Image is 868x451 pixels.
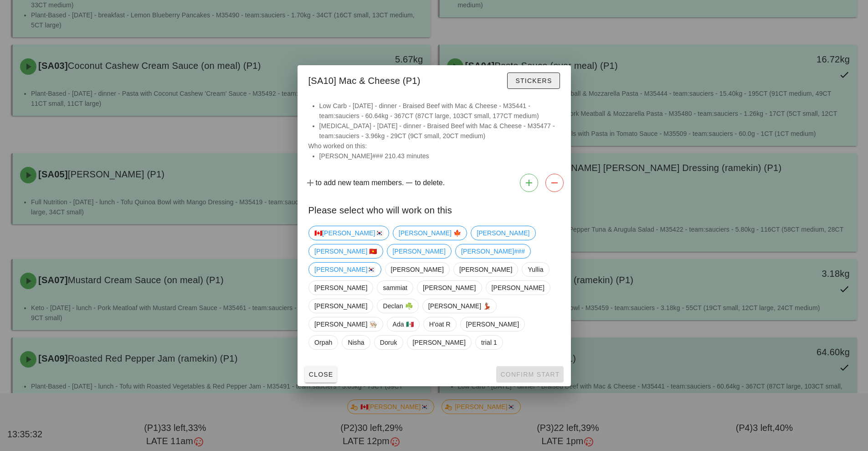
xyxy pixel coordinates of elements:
[423,281,476,295] span: [PERSON_NAME]
[298,65,571,93] div: [SA10] Mac & Cheese (P1)
[314,299,367,313] span: [PERSON_NAME]
[466,317,519,331] span: [PERSON_NAME]
[392,317,413,331] span: Ada 🇲🇽
[314,336,332,349] span: Orpah
[491,281,544,295] span: [PERSON_NAME]
[319,101,560,121] li: Low Carb - [DATE] - dinner - Braised Beef with Mac & Cheese - M35441 - team:sauciers - 60.64kg - ...
[398,226,461,240] span: [PERSON_NAME] 🍁
[298,196,571,222] div: Please select who will work on this
[461,244,524,258] span: [PERSON_NAME]###
[392,244,445,258] span: [PERSON_NAME]
[305,366,337,383] button: Close
[383,299,412,313] span: Declan ☘️
[314,263,375,276] span: [PERSON_NAME]🇰🇷
[459,263,512,276] span: [PERSON_NAME]
[298,170,571,196] div: to add new team members. to delete.
[390,263,443,276] span: [PERSON_NAME]
[383,281,407,295] span: sammiat
[412,336,465,349] span: [PERSON_NAME]
[314,244,377,258] span: [PERSON_NAME] 🇻🇳
[507,73,560,89] button: Stickers
[319,151,560,161] li: [PERSON_NAME]### 210.43 minutes
[298,101,571,170] div: Who worked on this:
[428,299,491,313] span: [PERSON_NAME] 💃🏽
[308,371,334,378] span: Close
[314,226,383,240] span: 🇨🇦[PERSON_NAME]🇰🇷
[314,317,377,331] span: [PERSON_NAME] 👨🏼‍🍳
[348,336,364,349] span: Nisha
[481,336,497,349] span: trial 1
[429,317,450,331] span: H'oat R
[477,226,529,240] span: [PERSON_NAME]
[314,281,367,295] span: [PERSON_NAME]
[380,336,397,349] span: Doruk
[515,77,552,84] span: Stickers
[528,263,543,276] span: Yullia
[319,121,560,141] li: [MEDICAL_DATA] - [DATE] - dinner - Braised Beef with Mac & Cheese - M35477 - team:sauciers - 3.96...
